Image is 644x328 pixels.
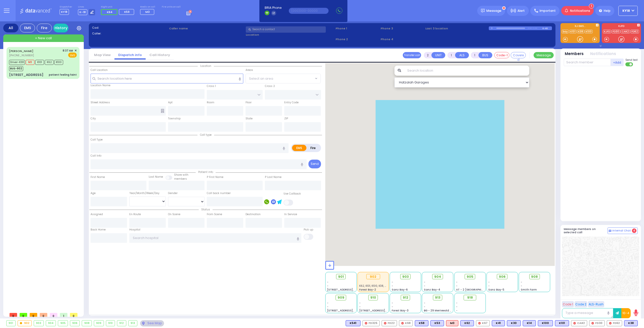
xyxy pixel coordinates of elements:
div: CAR2 [571,320,587,326]
img: red-radio-icon.svg [384,322,386,324]
span: Other building occupants [161,109,164,113]
button: Code 2 [575,301,587,307]
label: En Route [129,212,141,216]
div: K100 [538,320,553,326]
span: 4 [632,228,636,233]
button: Members [565,51,584,57]
div: K62 [460,320,474,326]
img: red-radio-icon.svg [401,322,404,324]
span: - [488,284,490,288]
div: 913 [129,320,137,326]
span: - [392,284,393,288]
div: [STREET_ADDRESS] [9,72,44,77]
span: Important [540,9,556,13]
span: Forest Bay-2 [359,288,376,292]
span: Help [604,9,611,13]
span: AT - 2 [GEOGRAPHIC_DATA] [456,288,493,292]
span: 903 [402,274,409,279]
span: - [392,301,393,305]
label: On Scene [168,212,180,216]
div: BLS [430,320,444,326]
label: Fire [306,145,320,151]
div: 902 [366,274,380,279]
label: Last Name [149,175,163,179]
label: Caller: [92,31,167,36]
span: Sanz Bay-5 [488,288,504,292]
label: Township [168,117,181,121]
span: 910 [370,295,376,300]
span: 0 [10,313,17,317]
div: K67 [476,320,490,326]
span: Send text [625,58,638,62]
div: Year/Month/Week/Day [129,191,166,195]
span: 8:37 AM [63,49,73,53]
div: patient feeling faint [49,73,77,77]
label: Turn off text [625,62,633,67]
span: members [174,177,187,181]
img: red-radio-icon.svg [609,322,612,324]
span: - [327,280,329,284]
label: Street Address [91,101,110,105]
label: Apt [168,101,173,105]
span: 0 [30,313,37,317]
div: ALS [446,320,458,326]
a: Dispatch info [114,53,146,57]
span: EMS [68,53,77,58]
span: K-18 [78,9,87,15]
span: Call type [197,133,214,137]
button: Internal Chat 4 [608,227,638,234]
img: message.svg [481,9,485,13]
span: - [424,301,425,305]
label: P First Name [207,175,223,179]
span: 0 [50,313,57,317]
input: Search member [564,59,611,66]
button: Notifications [590,51,616,57]
button: ALS [455,52,469,58]
div: K541 [346,320,360,326]
span: - [359,305,361,309]
span: 905 [467,274,473,279]
div: K68 [399,320,413,326]
label: KJ EMS... [560,25,600,28]
div: BLS [507,320,521,326]
label: Call Info [91,154,101,158]
span: KY18 [622,9,630,13]
label: Call back number [207,191,231,195]
span: BUS-902 [9,66,23,71]
button: Message [534,52,554,58]
span: BG - 29 Merriewold S. [424,309,452,312]
div: 901 [7,320,15,326]
button: Send [308,160,321,168]
span: Status [199,208,213,211]
label: Fire units on call [162,6,181,9]
button: UNIT [431,52,445,58]
span: 0 [20,313,27,317]
img: comment-alt.png [609,230,611,232]
span: BRIA Phone [265,6,281,10]
label: Pick up [304,228,313,232]
div: BLS [492,320,505,326]
a: Map View [90,53,114,57]
div: K101 [555,320,569,326]
span: Phone 3 [381,26,424,31]
label: State [246,117,253,121]
label: Floor [246,101,252,105]
label: Hospital [129,228,140,232]
div: BLS [538,320,553,326]
div: BLS [624,320,638,326]
div: K53 [430,320,444,326]
div: K38 [624,320,638,326]
small: Share with [174,173,188,177]
span: [STREET_ADDRESS][PERSON_NAME] [327,288,375,292]
label: From Scene [207,212,222,216]
button: Covered [511,52,526,58]
span: K64 [107,10,112,14]
span: Phone 2 [336,37,379,41]
div: BLS [460,320,474,326]
div: K30 [507,320,521,326]
span: 1 [60,313,67,317]
div: 902 [18,320,32,326]
button: +Add [611,59,624,66]
div: - [456,305,484,309]
button: Transfer call [403,52,421,58]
